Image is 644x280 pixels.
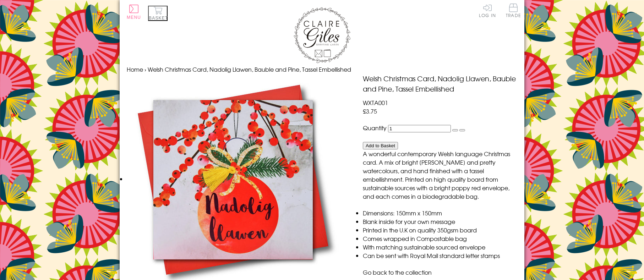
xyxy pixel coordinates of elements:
[127,15,141,20] span: Menu
[363,123,387,132] label: Quantity
[363,243,517,251] li: With matching sustainable sourced envelope
[148,6,168,21] button: Basket
[363,234,517,243] li: Comes wrapped in Compostable bag
[363,107,377,115] span: £3.75
[363,251,517,260] li: Can be sent with Royal Mail standard letter stamps
[363,209,517,217] li: Dimensions: 150mm x 150mm
[127,65,143,73] a: Home
[363,226,517,234] li: Printed in the U.K on quality 350gsm board
[144,65,146,73] span: ›
[506,4,521,19] a: Trade
[363,73,517,94] h1: Welsh Christmas Card, Nadolig Llawen, Bauble and Pine, Tassel Embellished
[479,4,496,17] a: Log In
[363,217,517,226] li: Blank inside for your own message
[294,7,350,63] img: Claire Giles Greetings Cards
[363,142,398,149] button: Add to Basket
[363,268,432,276] a: Go back to the collection
[366,143,395,148] span: Add to Basket
[363,149,517,201] p: A wonderful contemporary Welsh language Christmas card. A mix of bright [PERSON_NAME] and pretty ...
[127,65,517,73] nav: breadcrumbs
[127,5,141,20] button: Menu
[363,98,388,107] span: WXTA001
[148,65,351,73] span: Welsh Christmas Card, Nadolig Llawen, Bauble and Pine, Tassel Embellished
[506,4,521,17] span: Trade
